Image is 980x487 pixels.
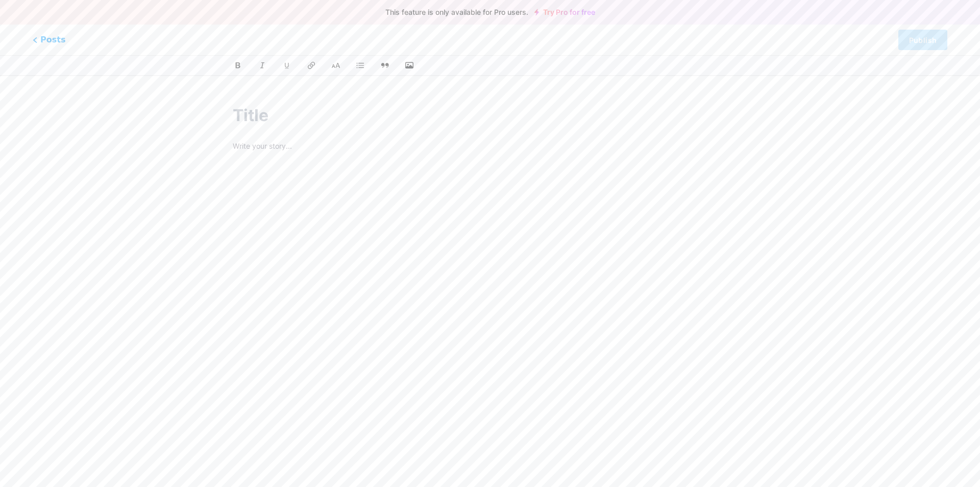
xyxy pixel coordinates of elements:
[898,30,947,50] button: Publish
[33,34,65,46] span: Posts
[909,36,937,44] span: Publish
[233,103,747,128] input: Title
[385,5,528,19] span: This feature is only available for Pro users.
[534,8,595,16] a: Try Pro for free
